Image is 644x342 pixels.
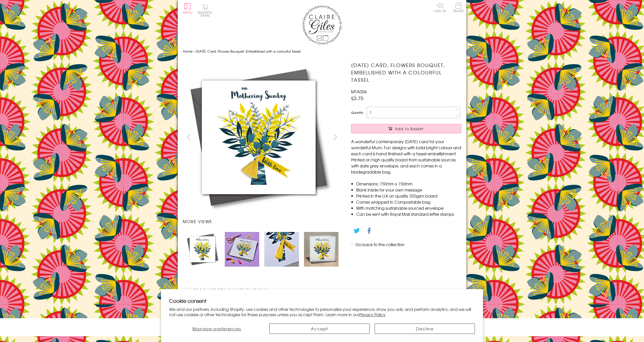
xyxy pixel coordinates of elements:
button: Manage preferences [169,324,264,334]
li: Can be sent with Royal Mail standard letter stamps [356,211,461,217]
span: Trade [453,3,464,12]
button: Menu [183,3,193,14]
a: Log In [434,3,446,12]
button: next [330,131,341,143]
nav: breadcrumbs [183,46,461,57]
h2: Product recommendations [183,287,461,295]
li: Comes wrapped in Compostable bag [356,199,461,205]
span: › [193,49,194,54]
img: Mother's Day Card, Flowers Bouquet, Embellished with a colourful tassel [264,232,299,266]
button: Add to Basket [351,124,461,133]
span: £3.75 [351,95,364,102]
button: Decline [375,324,475,334]
button: Accept [269,324,370,334]
img: Mother's Day Card, Flowers Bouquet, Embellished with a colourful tassel [225,232,259,266]
li: Carousel Page 4 [301,229,341,269]
img: Mother's Day Card, Flowers Bouquet, Embellished with a colourful tassel [185,232,220,266]
span: [DATE] Card, Flowers Bouquet, Embellished with a colourful tassel [195,49,300,54]
p: A wonderful contemporary [DATE] card for your wonderful Mum. Fun designs with bold bright colours... [351,138,461,175]
img: Mother's Day Card, Flowers Bouquet, Embellished with a colourful tassel [183,61,335,213]
img: Mother's Day Card, Flowers Bouquet, Embellished with a colourful tassel [304,232,338,266]
li: Carousel Page 2 [222,229,262,269]
li: With matching sustainable sourced envelope [356,205,461,211]
p: We and our partners, including Shopify, use cookies and other technologies to personalize your ex... [169,307,475,317]
span: Menu [183,10,193,15]
h2: Cookie consent [169,297,475,304]
span: 0 items [200,10,212,18]
a: Go back to the collection [355,241,405,247]
label: Quantity [351,110,363,115]
li: Carousel Page 3 [262,229,301,269]
span: Manage preferences [192,326,241,332]
a: Trade [453,3,464,13]
h1: [DATE] Card, Flowers Bouquet, Embellished with a colourful tassel [351,61,461,83]
li: Carousel Page 1 (Current Slide) [183,229,222,269]
img: Mother's Day Card, Flowers Bouquet, Embellished with a colourful tassel [341,61,493,213]
li: Printed in the U.K on quality 350gsm board [356,193,461,199]
h3: More views [183,218,341,224]
li: Dimensions: 150mm x 150mm [356,181,461,187]
span: MTA004 [351,89,367,95]
button: Basket0 items [198,4,212,17]
button: prev [183,131,194,143]
img: Claire Giles Greetings Cards [302,5,342,45]
ul: Carousel Pagination [183,229,341,269]
a: Home [183,49,192,54]
span: Add to Basket [395,126,424,131]
li: Blank inside for your own message [356,187,461,193]
a: Privacy Policy [359,311,386,317]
